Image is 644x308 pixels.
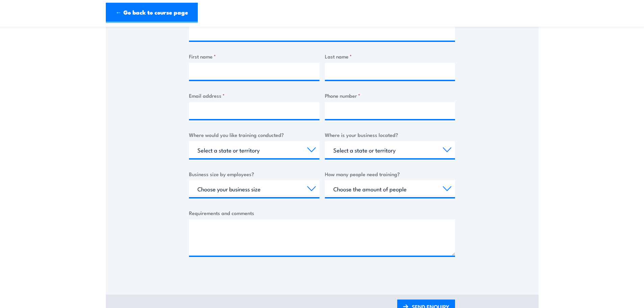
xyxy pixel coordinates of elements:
label: Last name [325,52,455,60]
label: How many people need training? [325,170,455,178]
label: Email address [189,92,319,99]
label: First name [189,52,319,60]
label: Business size by employees? [189,170,319,178]
a: ← Go back to course page [106,3,198,23]
label: Phone number [325,92,455,99]
label: Requirements and comments [189,209,455,217]
label: Where is your business located? [325,131,455,139]
label: Where would you like training conducted? [189,131,319,139]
